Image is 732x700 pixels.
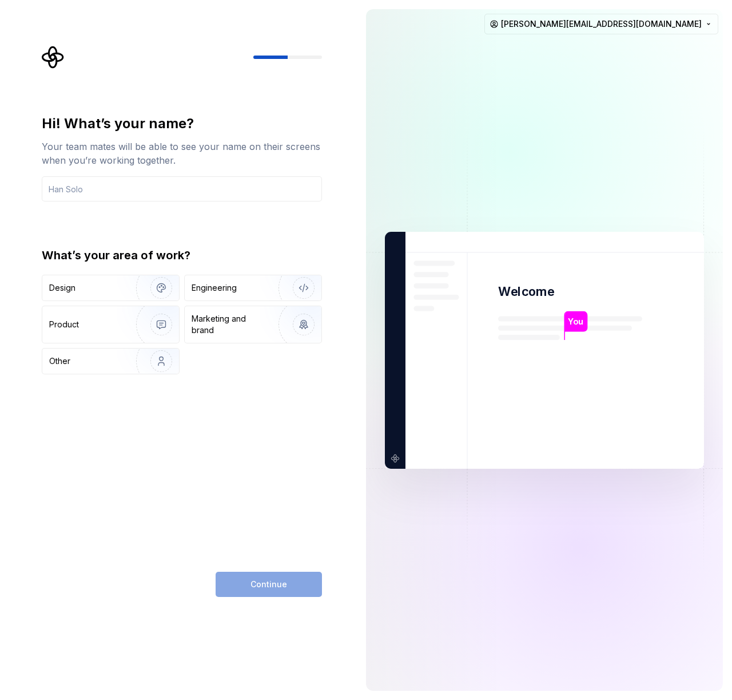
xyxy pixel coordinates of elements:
div: Product [49,319,79,330]
div: Design [49,282,75,294]
div: Hi! What’s your name? [42,114,322,133]
div: Marketing and brand [192,313,269,336]
span: [PERSON_NAME][EMAIL_ADDRESS][DOMAIN_NAME] [501,18,702,30]
div: What’s your area of work? [42,247,322,263]
svg: Supernova Logo [42,46,65,69]
div: Engineering [192,282,237,294]
div: Other [49,355,70,367]
div: Your team mates will be able to see your name on their screens when you’re working together. [42,140,322,167]
input: Han Solo [42,176,322,201]
button: [PERSON_NAME][EMAIL_ADDRESS][DOMAIN_NAME] [484,14,718,34]
p: You [568,315,583,327]
p: Welcome [498,283,554,300]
